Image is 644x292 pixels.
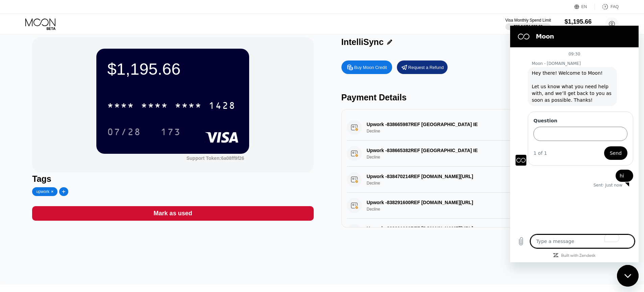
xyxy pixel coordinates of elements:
div: upwork [36,189,49,194]
div: $1,195.66Moon Credit [565,18,592,30]
div: EN [581,4,587,9]
div: 1428 [209,101,236,112]
div: $1,195.66 [107,59,238,78]
div: Mark as used [153,210,192,217]
div: Visa Monthly Spend Limit$25.14/$4,000.00 [505,18,551,30]
div: Moon Credit [565,25,592,30]
div: EN [574,3,595,10]
div: 07/28 [102,123,146,140]
div: $25.14 / $4,000.00 [514,24,543,28]
div: Payment Details [341,93,623,102]
div: Tags [32,174,313,184]
div: Request a Refund [397,60,448,74]
div: Request a Refund [408,65,444,70]
div: FAQ [595,3,619,10]
div: Support Token:6a08ff9f26 [186,155,244,161]
iframe: To enrich screen reader interactions, please activate Accessibility in Grammarly extension settings [510,26,639,262]
div: $1,195.66 [565,18,592,25]
div: Support Token: 6a08ff9f26 [186,155,244,161]
div: FAQ [611,4,619,9]
div: Mark as used [32,206,313,221]
div: Visa Monthly Spend Limit [505,18,551,23]
div: Buy Moon Credit [354,65,387,70]
div: Buy Moon Credit [341,60,392,74]
div: IntelliSync [341,37,384,47]
iframe: To enrich screen reader interactions, please activate Accessibility in Grammarly extension settings [617,265,639,287]
div: 173 [156,123,186,140]
div: 173 [161,127,181,138]
div: 07/28 [107,127,141,138]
